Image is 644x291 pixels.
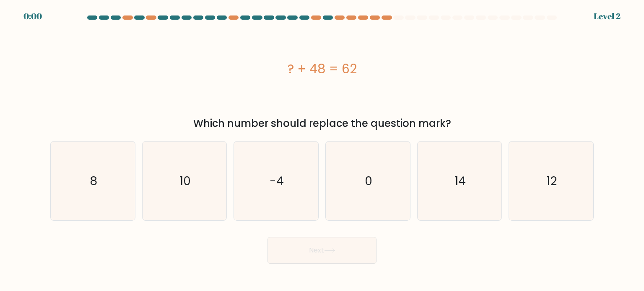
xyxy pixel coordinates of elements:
button: Next [267,237,377,264]
text: 14 [454,172,466,189]
div: Level 2 [594,10,621,23]
div: ? + 48 = 62 [50,59,594,78]
text: 12 [547,172,557,189]
text: 8 [90,172,97,189]
text: -4 [270,172,284,189]
div: Which number should replace the question mark? [55,116,589,131]
text: 0 [365,172,372,189]
div: 0:00 [23,10,42,23]
text: 10 [179,172,191,189]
